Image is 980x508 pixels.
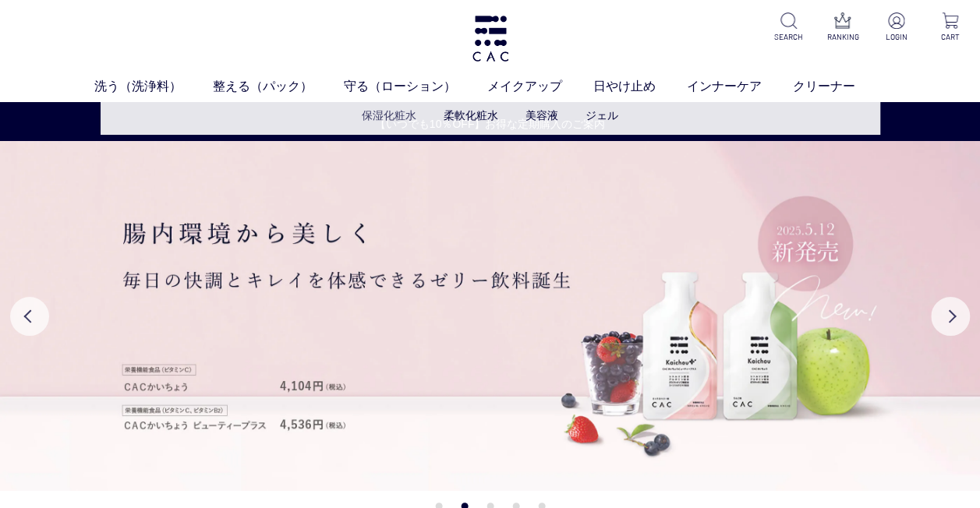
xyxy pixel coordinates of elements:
[586,109,618,122] a: ジェル
[879,12,914,43] a: LOGIN
[213,77,344,96] a: 整える（パック）
[344,77,487,96] a: 守る（ローション）
[94,77,213,96] a: 洗う（洗浄料）
[933,31,968,43] p: CART
[933,12,968,43] a: CART
[362,109,416,122] a: 保湿化粧水
[931,297,970,336] button: Next
[470,16,511,62] img: logo
[444,109,498,122] a: 柔軟化粧水
[487,77,593,96] a: メイクアップ
[10,297,49,336] button: Previous
[772,31,806,43] p: SEARCH
[687,77,793,96] a: インナーケア
[826,31,860,43] p: RANKING
[793,77,886,96] a: クリーナー
[593,77,687,96] a: 日やけ止め
[1,116,979,132] a: 【いつでも10％OFF】お得な定期購入のご案内
[826,12,860,43] a: RANKING
[525,109,558,122] a: 美容液
[879,31,914,43] p: LOGIN
[772,12,806,43] a: SEARCH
